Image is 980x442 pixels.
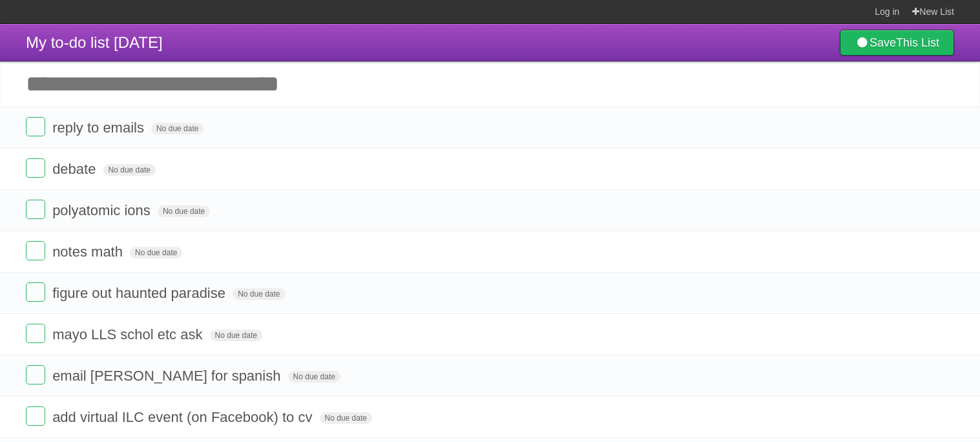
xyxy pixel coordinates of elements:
[288,371,340,383] span: No due date
[158,205,210,217] span: No due date
[26,241,45,260] label: Done
[26,158,45,178] label: Done
[52,161,99,177] span: debate
[26,200,45,219] label: Done
[320,412,372,424] span: No due date
[52,202,154,218] span: polyatomic ions
[52,120,147,136] span: reply to emails
[130,247,182,258] span: No due date
[210,330,262,341] span: No due date
[26,324,45,343] label: Done
[26,365,45,384] label: Done
[52,368,284,384] span: email [PERSON_NAME] for spanish
[52,326,205,342] span: mayo LLS schol etc ask
[151,123,203,134] span: No due date
[896,36,939,49] b: This List
[52,244,126,260] span: notes math
[103,164,156,176] span: No due date
[26,34,163,51] span: My to-do list [DATE]
[233,288,285,300] span: No due date
[52,285,229,301] span: figure out haunted paradise
[26,406,45,426] label: Done
[26,282,45,302] label: Done
[26,117,45,136] label: Done
[840,30,954,56] a: SaveThis List
[52,409,315,425] span: add virtual ILC event (on Facebook) to cv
